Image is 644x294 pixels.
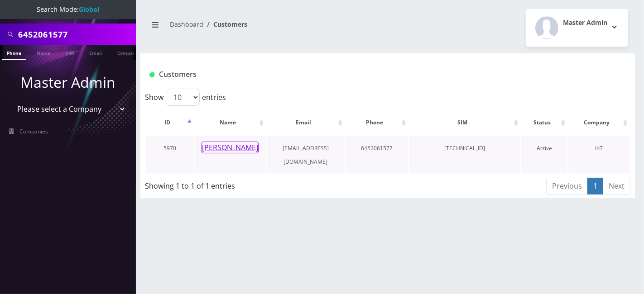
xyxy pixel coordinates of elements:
[61,45,78,59] a: SIM
[267,137,345,173] td: [EMAIL_ADDRESS][DOMAIN_NAME]
[568,137,630,173] td: IoT
[526,9,628,47] button: Master Admin
[409,109,520,136] th: SIM: activate to sort column ascending
[149,70,544,79] h1: Customers
[346,137,408,173] td: 6452061577
[146,109,194,136] th: ID: activate to sort column descending
[267,109,345,136] th: Email: activate to sort column ascending
[587,178,603,194] a: 1
[170,20,203,28] a: Dashboard
[20,128,48,135] span: Companies
[18,26,134,43] input: Search All Companies
[603,178,630,194] a: Next
[145,89,226,106] label: Show entries
[113,45,143,59] a: Company
[568,109,630,136] th: Company: activate to sort column ascending
[202,142,259,153] button: [PERSON_NAME]
[166,89,200,106] select: Showentries
[146,137,194,173] td: 5970
[32,45,55,59] a: Name
[195,109,266,136] th: Name: activate to sort column ascending
[145,177,341,191] div: Showing 1 to 1 of 1 entries
[85,45,106,59] a: Email
[346,109,408,136] th: Phone: activate to sort column ascending
[37,5,99,14] span: Search Mode:
[521,137,567,173] td: Active
[546,178,588,194] a: Previous
[409,137,520,173] td: [TECHNICAL_ID]
[563,19,607,27] h2: Master Admin
[147,15,381,41] nav: breadcrumb
[79,5,99,14] strong: Global
[521,109,567,136] th: Status: activate to sort column ascending
[203,19,247,29] li: Customers
[2,45,26,60] a: Phone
